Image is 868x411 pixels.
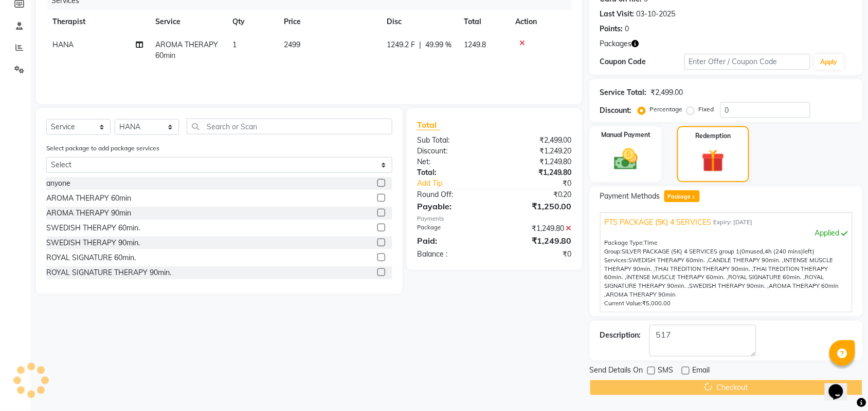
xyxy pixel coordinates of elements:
[607,146,645,173] img: _cash.svg
[600,87,647,98] div: Service Total:
[409,223,495,234] div: Package
[409,234,495,247] div: Paid:
[699,105,714,114] label: Fixed
[232,40,237,49] span: 1
[46,178,70,189] div: anyone
[625,24,629,34] div: 0
[691,194,696,201] span: 1
[494,167,580,178] div: ₹1,249.80
[696,131,731,141] label: Redemption
[637,9,676,19] div: 03-10-2025
[409,189,495,200] div: Round Off:
[600,24,623,34] div: Points:
[651,87,683,98] div: ₹2,499.00
[494,200,580,212] div: ₹1,250.00
[46,144,159,153] label: Select package to add package services
[494,146,580,156] div: ₹1,249.20
[693,365,710,378] span: Email
[605,228,848,239] div: Applied
[46,252,136,263] div: ROYAL SIGNATURE 60min.
[381,10,458,33] th: Disc
[278,10,381,33] th: Price
[825,370,858,401] iframe: chat widget
[740,248,751,255] span: (0m
[605,257,834,272] span: INTENSE MUSCLE THERAPY 90min. ,
[622,248,815,255] span: used, left)
[650,105,683,114] label: Percentage
[765,248,804,255] span: 4h (240 mins)
[605,300,643,307] span: Current Value:
[605,239,644,246] span: Package Type:
[494,234,580,247] div: ₹1,249.80
[605,217,712,228] span: PTS PACKAGE (5K) 4 SERVICES
[509,178,580,189] div: ₹0
[226,10,278,33] th: Qty
[714,218,753,227] span: Expiry: [DATE]
[600,105,632,116] div: Discount:
[46,238,140,248] div: SWEDISH THERAPY 90min.
[46,267,171,278] div: ROYAL SIGNATURE THERAPY 90min.
[52,40,74,49] span: HANA
[409,167,495,178] div: Total:
[387,40,415,50] span: 1249.2 F
[409,249,495,260] div: Balance :
[605,257,629,264] span: Services:
[658,365,674,378] span: SMS
[601,130,650,140] label: Manual Payment
[425,40,451,50] span: 49.99 %
[417,214,572,223] div: Payments
[494,223,580,234] div: ₹1,249.80
[600,191,660,202] span: Payment Methods
[458,10,509,33] th: Total
[600,56,684,67] div: Coupon Code
[494,135,580,146] div: ₹2,499.00
[284,40,300,49] span: 2499
[464,40,486,49] span: 1249.8
[655,265,753,272] span: THAI TREDITION THERAPY 90min. ,
[409,156,495,167] div: Net:
[409,200,495,212] div: Payable:
[600,330,641,341] div: Description:
[622,248,740,255] span: SILVER PACKAGE (5K) 4 SERVICES group 1
[629,257,709,264] span: SWEDISH THERAPY 60min. ,
[643,300,671,307] span: ₹5,000.00
[46,223,140,233] div: SWEDISH THERAPY 60min.
[417,120,441,130] span: Total
[729,273,805,281] span: ROYAL SIGNATURE 60min. ,
[644,239,658,246] span: Time
[46,10,149,33] th: Therapist
[695,147,732,175] img: _gift.svg
[409,135,495,146] div: Sub Total:
[815,54,844,70] button: Apply
[419,40,421,50] span: |
[606,291,676,298] span: AROMA THERAPY 90min
[494,189,580,200] div: ₹0.20
[605,248,622,255] span: Group:
[509,10,572,33] th: Action
[155,40,218,60] span: AROMA THERAPY 60min
[600,38,632,49] span: Packages
[590,365,643,378] span: Send Details On
[664,190,700,202] span: Package
[409,146,495,156] div: Discount:
[409,178,509,189] a: Add Tip
[627,273,729,281] span: INTENSE MUSCLE THERAPY 60min. ,
[600,9,635,19] div: Last Visit:
[46,208,131,219] div: AROMA THERAPY 90min
[187,119,392,134] input: Search or Scan
[494,156,580,167] div: ₹1,249.80
[494,249,580,260] div: ₹0
[149,10,226,33] th: Service
[690,282,769,289] span: SWEDISH THERAPY 90min. ,
[684,54,810,70] input: Enter Offer / Coupon Code
[709,257,784,264] span: CANDLE THERAPY 90min. ,
[46,193,131,204] div: AROMA THERAPY 60min
[605,282,839,298] span: AROMA THERAPY 60min ,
